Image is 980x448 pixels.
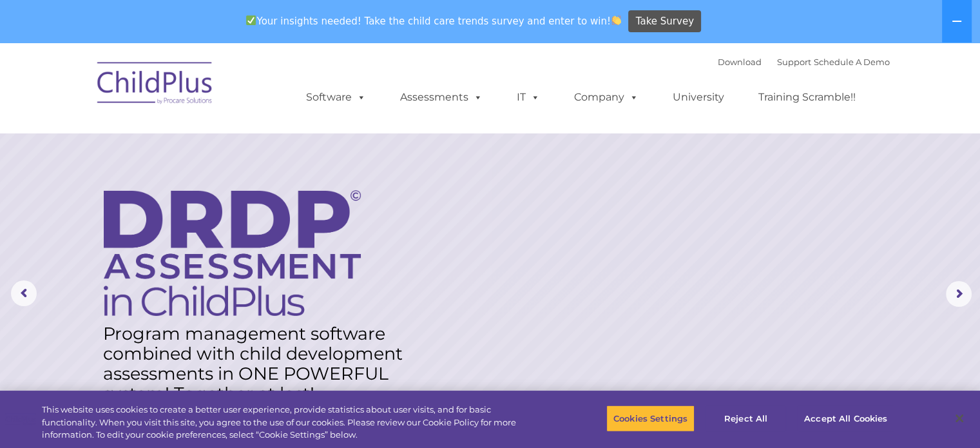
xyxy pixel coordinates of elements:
[387,84,495,110] a: Assessments
[660,84,737,110] a: University
[945,404,974,433] button: Close
[718,57,890,67] font: |
[241,8,627,34] span: Your insights needed! Take the child care trends survey and enter to win!
[636,10,694,33] span: Take Survey
[706,405,786,432] button: Reject All
[179,85,218,95] span: Last name
[91,53,220,117] img: ChildPlus by Procare Solutions
[718,57,762,67] a: Download
[246,15,256,25] img: ✅
[814,57,890,67] a: Schedule A Demo
[561,84,651,110] a: Company
[606,405,695,432] button: Cookies Settings
[745,84,869,110] a: Training Scramble!!
[504,84,553,110] a: IT
[103,324,417,404] rs-layer: Program management software combined with child development assessments in ONE POWERFUL system! T...
[179,138,234,148] span: Phone number
[797,405,894,432] button: Accept All Cookies
[611,15,621,25] img: 👏
[777,57,811,67] a: Support
[293,84,379,110] a: Software
[42,404,539,442] div: This website uses cookies to create a better user experience, provide statistics about user visit...
[628,10,701,33] a: Take Survey
[104,190,361,316] img: DRDP Assessment in ChildPlus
